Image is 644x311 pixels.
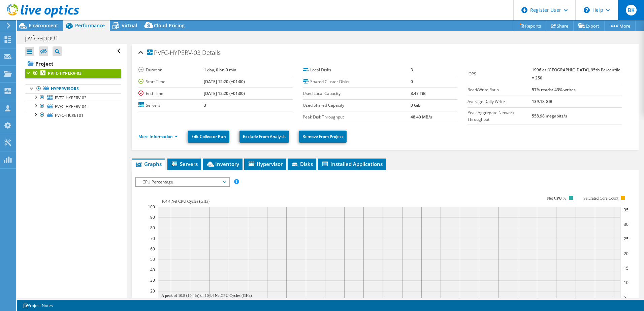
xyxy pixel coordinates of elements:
svg: \n [584,7,590,13]
text: 25 [624,236,629,242]
span: BK [626,5,637,15]
text: Saturated Core Count [583,196,619,201]
a: Share [546,21,574,31]
text: 60 [150,246,155,252]
label: Servers [138,102,204,109]
text: 35 [624,207,629,213]
b: 3 [411,67,413,73]
a: PVFC-HYPERV-04 [25,102,121,111]
span: Installed Applications [321,161,383,167]
a: More [604,21,636,31]
span: PVFC-HYPERV-03 [147,49,200,56]
b: 57% reads/ 43% writes [532,87,576,93]
b: 558.98 megabits/s [532,113,567,119]
text: 20 [150,288,155,294]
span: Graphs [135,161,162,167]
b: 1 day, 0 hr, 0 min [204,67,236,73]
label: Used Local Capacity [303,90,411,97]
a: Edit Collector Run [188,131,229,143]
span: Servers [171,161,198,167]
b: 8.47 TiB [411,91,426,96]
label: Average Daily Write [468,98,532,105]
span: Performance [75,22,105,29]
b: 0 GiB [411,102,421,108]
text: 50 [150,256,155,262]
b: 139.18 GiB [532,99,552,104]
text: 100 [148,204,155,210]
a: Project [25,58,121,69]
b: [DATE] 12:20 (+01:00) [204,79,245,84]
span: Cloud Pricing [154,22,185,29]
label: Start Time [138,78,204,85]
span: PVFC-TICKET01 [55,112,84,118]
label: Peak Aggregate Network Throughput [468,109,532,123]
h1: pvfc-app01 [22,34,69,42]
text: 30 [150,277,155,283]
text: 10 [624,280,629,285]
label: Peak Disk Throughput [303,114,411,120]
span: Disks [291,161,313,167]
label: IOPS [468,71,532,77]
a: Export [573,21,605,31]
label: Duration [138,67,204,73]
a: Remove From Project [299,131,347,143]
span: Inventory [206,161,239,167]
b: 0 [411,79,413,84]
a: Reports [514,21,546,31]
text: 90 [150,214,155,220]
text: A peak of 10.8 (10.4%) of 104.4 NetCPU Cycles (GHz) [161,293,252,298]
text: 5 [624,295,626,300]
label: Used Shared Capacity [303,102,411,109]
text: 30 [624,221,629,227]
span: Environment [29,22,58,29]
a: Exclude From Analysis [239,131,289,143]
label: Local Disks [303,67,411,73]
a: Project Notes [18,301,58,310]
b: PVFC-HYPERV-03 [48,70,82,76]
text: 104.4 Net CPU Cycles (GHz) [161,199,210,204]
b: 48.40 MB/s [411,114,432,120]
span: Virtual [122,22,137,29]
span: Details [202,48,221,57]
a: PVFC-HYPERV-03 [25,93,121,102]
span: PVFC-HYPERV-03 [55,95,87,101]
b: [DATE] 12:20 (+01:00) [204,91,245,96]
a: PVFC-TICKET01 [25,111,121,119]
a: More Information [138,134,178,139]
label: Read/Write Ratio [468,87,532,93]
a: PVFC-HYPERV-03 [25,69,121,78]
text: 80 [150,225,155,231]
label: End Time [138,90,204,97]
b: 3 [204,102,206,108]
text: 15 [624,265,629,271]
b: 1996 at [GEOGRAPHIC_DATA], 95th Percentile = 250 [532,67,620,81]
label: Shared Cluster Disks [303,78,411,85]
span: CPU Percentage [139,178,226,186]
a: Hypervisors [25,84,121,93]
span: PVFC-HYPERV-04 [55,104,87,109]
text: Net CPU % [547,196,566,201]
span: Hypervisor [248,161,283,167]
text: 20 [624,251,629,256]
text: 40 [150,267,155,273]
text: 70 [150,236,155,241]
